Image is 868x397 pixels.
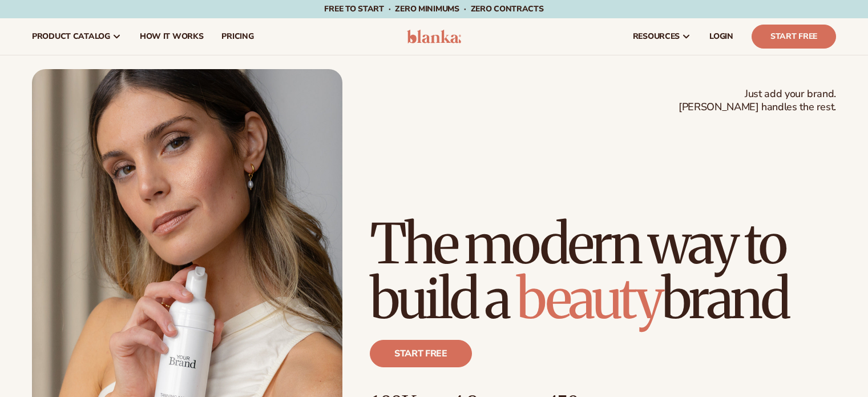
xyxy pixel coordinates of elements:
[633,32,680,41] span: resources
[370,216,836,326] h1: The modern way to build a brand
[131,18,213,55] a: How It Works
[140,32,204,41] span: How It Works
[23,18,131,55] a: product catalog
[709,32,733,41] span: LOGIN
[407,30,461,43] img: logo
[624,18,700,55] a: resources
[370,340,472,367] a: Start free
[752,25,836,49] a: Start Free
[212,18,263,55] a: pricing
[324,3,543,14] span: Free to start · ZERO minimums · ZERO contracts
[221,32,253,41] span: pricing
[679,87,836,114] span: Just add your brand. [PERSON_NAME] handles the rest.
[516,264,661,333] span: beauty
[32,32,110,41] span: product catalog
[700,18,742,55] a: LOGIN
